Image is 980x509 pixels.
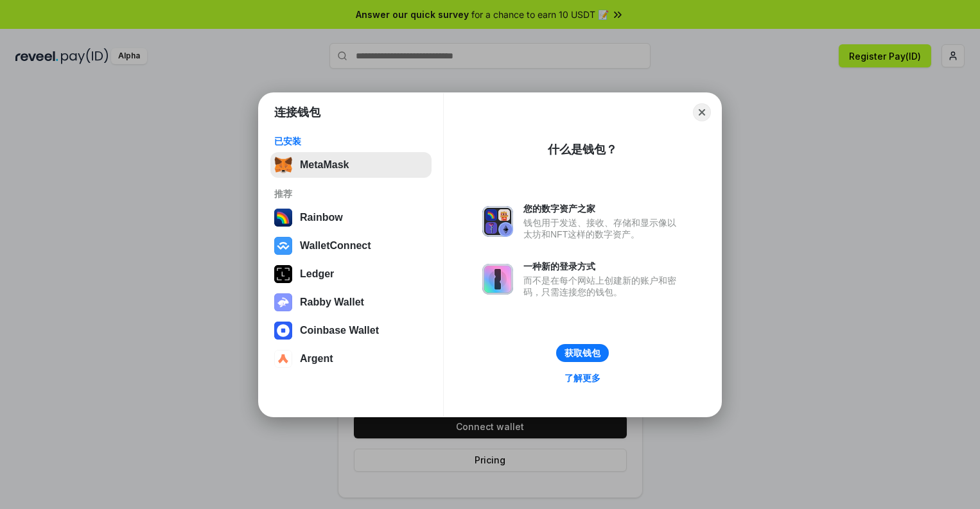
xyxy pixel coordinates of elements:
div: Rainbow [300,212,343,223]
button: 获取钱包 [556,344,609,362]
div: WalletConnect [300,240,371,252]
button: Rabby Wallet [270,289,432,315]
button: WalletConnect [270,233,432,259]
img: svg+xml,%3Csvg%20width%3D%2228%22%20height%3D%2228%22%20viewBox%3D%220%200%2028%2028%22%20fill%3D... [274,322,292,340]
button: Close [693,103,711,121]
div: 什么是钱包？ [548,142,617,157]
div: 已安装 [274,135,428,147]
div: 一种新的登录方式 [523,261,683,272]
img: svg+xml,%3Csvg%20fill%3D%22none%22%20height%3D%2233%22%20viewBox%3D%220%200%2035%2033%22%20width%... [274,156,292,174]
div: 您的数字资产之家 [523,203,683,214]
button: Rainbow [270,205,432,230]
h1: 连接钱包 [274,105,320,120]
img: svg+xml,%3Csvg%20width%3D%2228%22%20height%3D%2228%22%20viewBox%3D%220%200%2028%2028%22%20fill%3D... [274,237,292,255]
img: svg+xml,%3Csvg%20xmlns%3D%22http%3A%2F%2Fwww.w3.org%2F2000%2Fsvg%22%20fill%3D%22none%22%20viewBox... [482,206,513,237]
div: MetaMask [300,159,349,171]
button: Coinbase Wallet [270,318,432,343]
div: Rabby Wallet [300,297,364,308]
div: Coinbase Wallet [300,325,379,336]
div: Ledger [300,268,334,280]
button: Argent [270,346,432,372]
img: svg+xml,%3Csvg%20xmlns%3D%22http%3A%2F%2Fwww.w3.org%2F2000%2Fsvg%22%20fill%3D%22none%22%20viewBox... [482,264,513,295]
div: 而不是在每个网站上创建新的账户和密码，只需连接您的钱包。 [523,275,683,298]
div: 了解更多 [564,372,600,384]
img: svg+xml,%3Csvg%20xmlns%3D%22http%3A%2F%2Fwww.w3.org%2F2000%2Fsvg%22%20fill%3D%22none%22%20viewBox... [274,293,292,311]
div: Argent [300,353,333,365]
button: MetaMask [270,152,432,178]
div: 钱包用于发送、接收、存储和显示像以太坊和NFT这样的数字资产。 [523,217,683,240]
a: 了解更多 [557,370,608,386]
div: 获取钱包 [564,347,600,359]
img: svg+xml,%3Csvg%20width%3D%2228%22%20height%3D%2228%22%20viewBox%3D%220%200%2028%2028%22%20fill%3D... [274,350,292,368]
button: Ledger [270,261,432,287]
img: svg+xml,%3Csvg%20width%3D%22120%22%20height%3D%22120%22%20viewBox%3D%220%200%20120%20120%22%20fil... [274,209,292,227]
div: 推荐 [274,188,428,200]
img: svg+xml,%3Csvg%20xmlns%3D%22http%3A%2F%2Fwww.w3.org%2F2000%2Fsvg%22%20width%3D%2228%22%20height%3... [274,265,292,283]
